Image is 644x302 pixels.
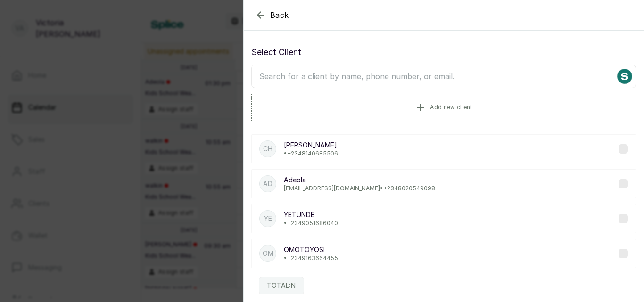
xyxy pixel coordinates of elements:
[255,9,289,21] button: Back
[263,179,272,188] p: Ad
[263,249,273,258] p: OM
[251,65,636,88] input: Search for a client by name, phone number, or email.
[430,104,472,111] span: Add new client
[263,144,272,154] p: CH
[284,175,435,185] p: Adeola
[270,9,289,21] span: Back
[284,220,338,227] p: • +234 9051686040
[267,281,296,290] p: TOTAL: ₦
[264,214,272,223] p: YE
[284,185,435,192] p: [EMAIL_ADDRESS][DOMAIN_NAME] • +234 8020549098
[251,46,636,59] p: Select Client
[284,254,338,262] p: • +234 9163664455
[284,245,338,254] p: OMOTOYOSI
[284,210,338,220] p: YETUNDE
[284,150,338,157] p: • +234 8140685506
[284,140,338,150] p: [PERSON_NAME]
[251,94,636,121] button: Add new client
